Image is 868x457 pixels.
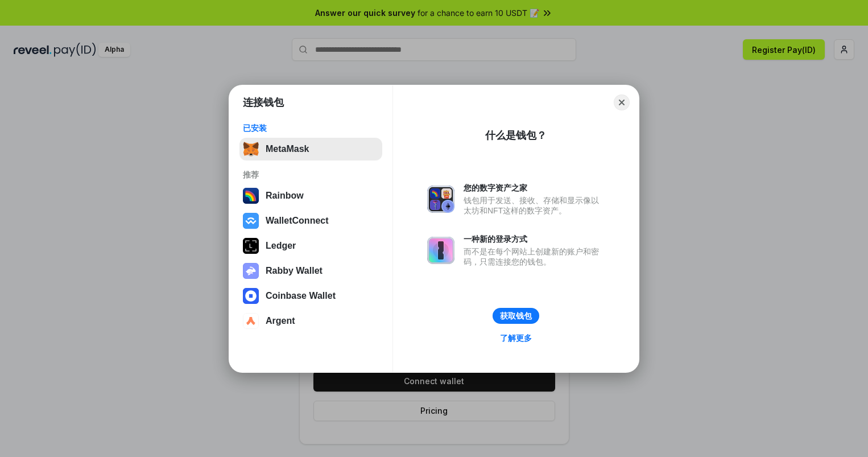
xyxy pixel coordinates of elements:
img: svg+xml,%3Csvg%20fill%3D%22none%22%20height%3D%2233%22%20viewBox%3D%220%200%2035%2033%22%20width%... [243,141,259,157]
div: Rabby Wallet [266,266,323,276]
img: svg+xml,%3Csvg%20width%3D%22120%22%20height%3D%22120%22%20viewBox%3D%220%200%20120%20120%22%20fil... [243,188,259,204]
h1: 连接钱包 [243,96,284,109]
div: Coinbase Wallet [266,291,336,301]
button: WalletConnect [239,209,382,232]
button: Ledger [239,234,382,257]
div: 什么是钱包？ [485,129,547,142]
div: 推荐 [243,170,379,180]
img: svg+xml,%3Csvg%20xmlns%3D%22http%3A%2F%2Fwww.w3.org%2F2000%2Fsvg%22%20width%3D%2228%22%20height%3... [243,238,259,254]
img: svg+xml,%3Csvg%20xmlns%3D%22http%3A%2F%2Fwww.w3.org%2F2000%2Fsvg%22%20fill%3D%22none%22%20viewBox... [427,186,454,213]
div: 了解更多 [500,333,532,343]
button: MetaMask [239,138,382,160]
div: WalletConnect [266,216,329,226]
button: Argent [239,310,382,332]
div: 已安装 [243,123,379,133]
button: 获取钱包 [493,308,539,324]
div: 一种新的登录方式 [464,234,605,244]
div: Argent [266,316,295,326]
div: Ledger [266,241,296,251]
img: svg+xml,%3Csvg%20xmlns%3D%22http%3A%2F%2Fwww.w3.org%2F2000%2Fsvg%22%20fill%3D%22none%22%20viewBox... [243,263,259,279]
div: 钱包用于发送、接收、存储和显示像以太坊和NFT这样的数字资产。 [464,195,605,216]
button: Rainbow [239,184,382,207]
div: 而不是在每个网站上创建新的账户和密码，只需连接您的钱包。 [464,246,605,267]
div: Rainbow [266,191,304,201]
button: Close [614,94,630,110]
div: 您的数字资产之家 [464,183,605,193]
div: 获取钱包 [500,311,532,321]
div: MetaMask [266,144,309,154]
img: svg+xml,%3Csvg%20xmlns%3D%22http%3A%2F%2Fwww.w3.org%2F2000%2Fsvg%22%20fill%3D%22none%22%20viewBox... [427,237,454,264]
img: svg+xml,%3Csvg%20width%3D%2228%22%20height%3D%2228%22%20viewBox%3D%220%200%2028%2028%22%20fill%3D... [243,213,259,229]
button: Coinbase Wallet [239,285,382,307]
img: svg+xml,%3Csvg%20width%3D%2228%22%20height%3D%2228%22%20viewBox%3D%220%200%2028%2028%22%20fill%3D... [243,288,259,304]
img: svg+xml,%3Csvg%20width%3D%2228%22%20height%3D%2228%22%20viewBox%3D%220%200%2028%2028%22%20fill%3D... [243,313,259,329]
a: 了解更多 [493,331,539,345]
button: Rabby Wallet [239,260,382,282]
